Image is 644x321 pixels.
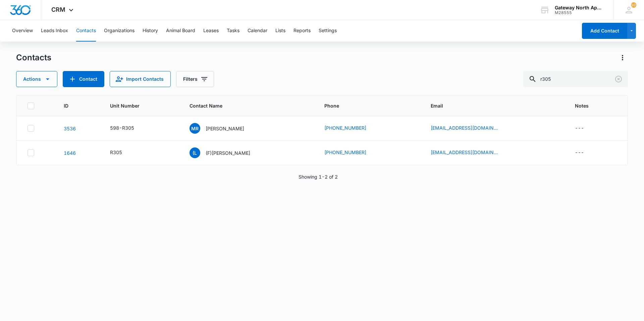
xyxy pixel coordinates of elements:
input: Search Contacts [523,71,628,87]
button: Tasks [227,20,239,42]
div: --- [575,124,584,132]
a: [PHONE_NUMBER] [324,124,366,131]
div: Notes - - Select to Edit Field [575,149,596,157]
button: Actions [16,71,57,87]
span: Unit Number [110,102,173,109]
div: R305 [110,149,122,156]
span: CRM [51,6,65,13]
div: account name [555,5,604,10]
div: account id [555,10,604,15]
a: Navigate to contact details page for (F)Anastasia Langmead [64,150,76,156]
a: Navigate to contact details page for Maria Root [64,126,76,131]
span: Phone [324,102,405,109]
div: Unit Number - 598-R305 - Select to Edit Field [110,124,146,132]
button: Contacts [76,20,96,42]
div: Notes - - Select to Edit Field [575,124,596,132]
div: Contact Name - (F)Anastasia Langmead - Select to Edit Field [190,147,262,158]
button: Calendar [248,20,267,42]
div: Contact Name - Maria Root - Select to Edit Field [190,123,256,134]
button: Leases [203,20,219,42]
button: Leads Inbox [41,20,68,42]
p: Showing 1-2 of 2 [299,173,338,180]
button: Add Contact [63,71,104,87]
a: [EMAIL_ADDRESS][DOMAIN_NAME] [431,124,498,131]
div: 598-R305 [110,124,134,131]
div: Unit Number - R305 - Select to Edit Field [110,149,134,157]
button: History [143,20,158,42]
button: Animal Board [166,20,195,42]
p: [PERSON_NAME] [206,125,244,132]
span: (L [190,147,200,158]
div: notifications count [631,2,636,8]
button: Filters [176,71,214,87]
button: Clear [613,74,624,84]
button: Actions [617,52,628,63]
a: [PHONE_NUMBER] [324,149,366,156]
div: Phone - (720) 297-6703 - Select to Edit Field [324,124,378,132]
div: Email - alangmead0116@gmail.com - Select to Edit Field [431,149,510,157]
span: ID [64,102,84,109]
span: MR [190,123,200,134]
span: Email [431,102,549,109]
div: Phone - (970) 433-0372 - Select to Edit Field [324,149,378,157]
p: (F)[PERSON_NAME] [206,149,250,156]
span: Notes [575,102,617,109]
a: [EMAIL_ADDRESS][DOMAIN_NAME] [431,149,498,156]
span: Contact Name [190,102,299,109]
button: Settings [319,20,337,42]
button: Add Contact [582,23,627,39]
div: Email - mariaeroot@gmail.com - Select to Edit Field [431,124,510,132]
button: Lists [275,20,285,42]
span: 107 [631,2,636,8]
button: Overview [12,20,33,42]
button: Import Contacts [110,71,171,87]
div: --- [575,149,584,157]
button: Organizations [104,20,135,42]
h1: Contacts [16,53,51,63]
button: Reports [293,20,311,42]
